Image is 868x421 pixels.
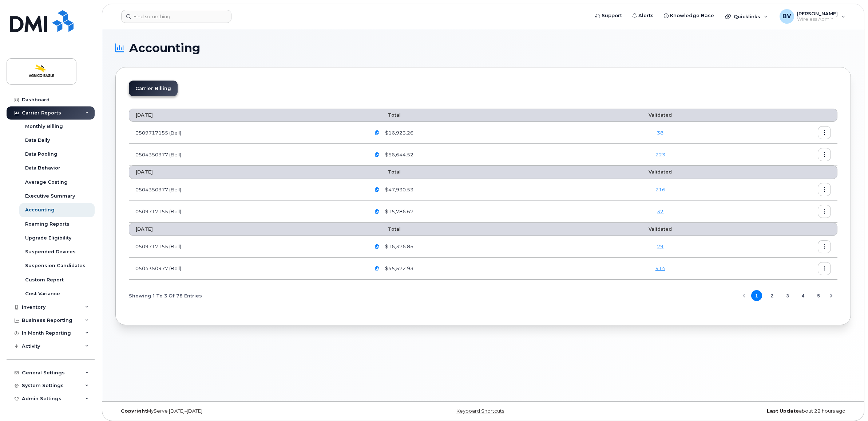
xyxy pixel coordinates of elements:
span: $15,786.67 [384,208,413,215]
td: 0504350977 (Bell) [129,258,364,280]
td: 0509717155 (Bell) [129,122,364,144]
th: Validated [588,109,733,122]
span: $16,376.85 [384,243,413,250]
span: $56,644.52 [384,151,413,158]
th: Validated [588,165,733,179]
td: 0509717155 (Bell) [129,236,364,258]
button: Page 5 [813,290,824,301]
span: Total [370,169,401,175]
a: 216 [655,187,665,192]
span: Showing 1 To 3 Of 78 Entries [129,290,202,301]
th: Validated [588,223,733,236]
a: 38 [657,130,663,136]
td: 0504350977 (Bell) [129,179,364,201]
a: 223 [655,152,665,157]
a: 414 [655,265,665,271]
div: about 22 hours ago [606,408,851,414]
button: Page 2 [766,290,777,301]
span: $45,572.93 [384,265,413,272]
a: 29 [657,243,663,249]
strong: Copyright [121,408,147,414]
button: Page 1 [751,290,762,301]
button: Next Page [826,290,837,301]
span: Total [370,112,401,118]
span: $16,923.26 [384,129,413,136]
a: 32 [657,208,663,214]
span: $47,930.53 [384,186,413,193]
th: [DATE] [129,165,364,179]
span: Total [370,226,401,232]
button: Page 3 [782,290,793,301]
div: MyServe [DATE]–[DATE] [115,408,361,414]
th: [DATE] [129,223,364,236]
th: [DATE] [129,109,364,122]
button: Page 4 [798,290,809,301]
a: Keyboard Shortcuts [456,408,504,414]
td: 0509717155 (Bell) [129,201,364,223]
span: Accounting [129,43,200,54]
td: 0504350977 (Bell) [129,144,364,165]
strong: Last Update [767,408,799,414]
